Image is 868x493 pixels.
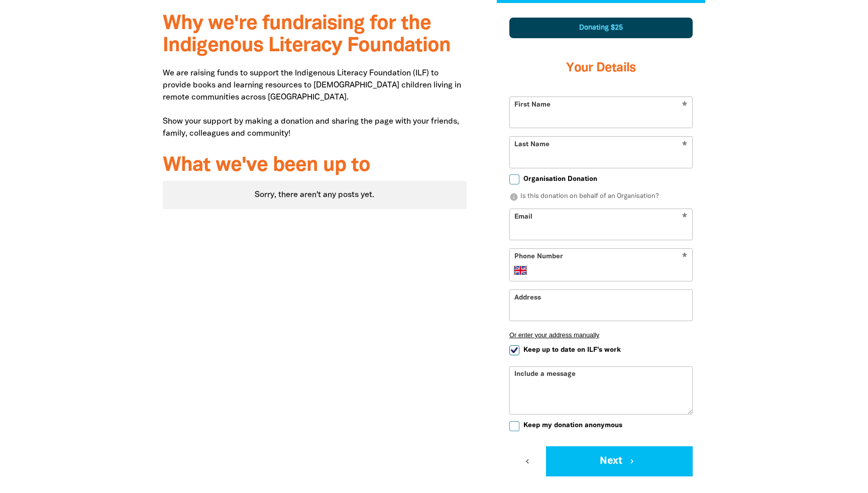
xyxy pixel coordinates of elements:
[163,67,467,140] p: We are raising funds to support the Indigenous Literacy Foundation (ILF) to provide books and lea...
[509,192,693,202] p: Is this donation on behalf of an Organisation?
[523,457,532,466] i: chevron_left
[163,15,451,55] span: Why we're fundraising for the Indigenous Literacy Foundation
[509,192,518,202] i: info
[509,18,693,38] div: Donating $25
[682,253,687,262] i: Required
[509,48,693,88] h3: Your Details
[163,181,467,209] div: Paginated content
[509,174,519,184] input: Organisation Donation
[163,155,467,177] h3: What we've been up to
[163,181,467,209] div: Sorry, there aren't any posts yet.
[509,345,519,355] input: Keep up to date on ILF's work
[523,174,597,184] span: Organisation Donation
[509,446,546,476] button: chevron_left
[523,345,621,355] span: Keep up to date on ILF's work
[523,421,622,430] span: Keep my donation anonymous
[509,421,519,431] input: Keep my donation anonymous
[546,446,693,476] button: Next chevron_right
[509,331,693,339] button: Or enter your address manually
[627,457,636,466] i: chevron_right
